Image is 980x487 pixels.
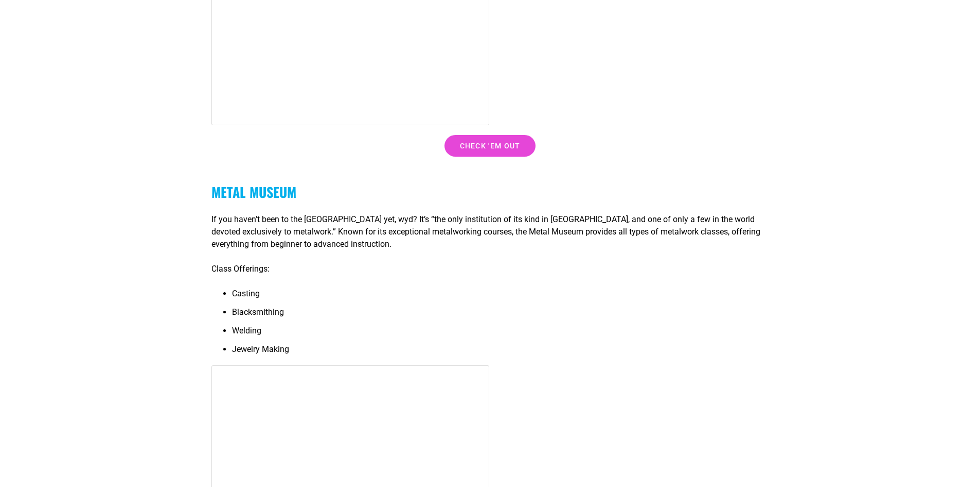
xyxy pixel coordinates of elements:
[232,306,769,325] li: Blacksmithing
[232,288,769,306] li: Casting
[232,343,769,362] li: Jewelry Making
[460,142,521,149] span: Check 'em out
[232,325,769,343] li: Welding
[211,213,769,250] p: If you haven’t been to the [GEOGRAPHIC_DATA] yet, wyd? It’s “the only institution of its kind in ...
[444,135,536,157] a: Check 'em out
[211,263,769,275] p: Class Offerings:
[211,182,296,202] a: Metal Museum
